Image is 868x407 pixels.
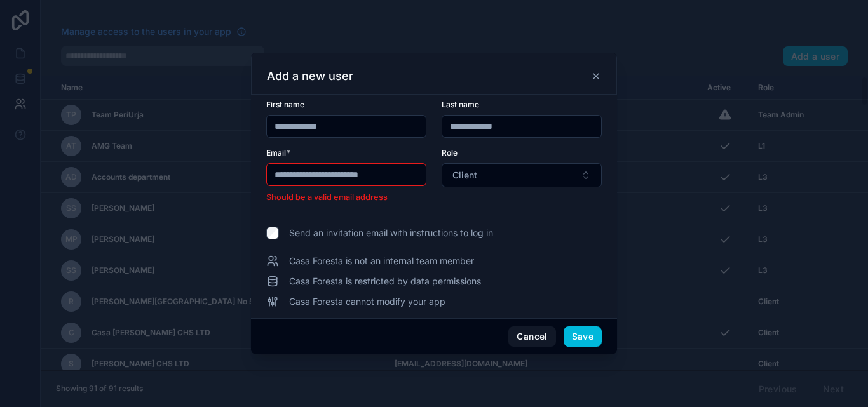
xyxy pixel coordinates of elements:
span: Casa Foresta cannot modify your app [289,295,445,308]
li: Should be a valid email address [266,191,426,204]
button: Select Button [442,163,602,187]
span: Role [442,148,458,157]
button: Save [564,326,602,347]
h3: Add a new user [267,69,353,84]
span: Email [266,148,286,157]
span: Casa Foresta is restricted by data permissions [289,275,481,288]
span: Client [452,169,477,182]
span: Last name [442,100,479,109]
input: Send an invitation email with instructions to log in [266,227,279,239]
span: Send an invitation email with instructions to log in [289,227,493,239]
span: First name [266,100,304,109]
span: Casa Foresta is not an internal team member [289,255,474,267]
button: Cancel [508,326,555,347]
